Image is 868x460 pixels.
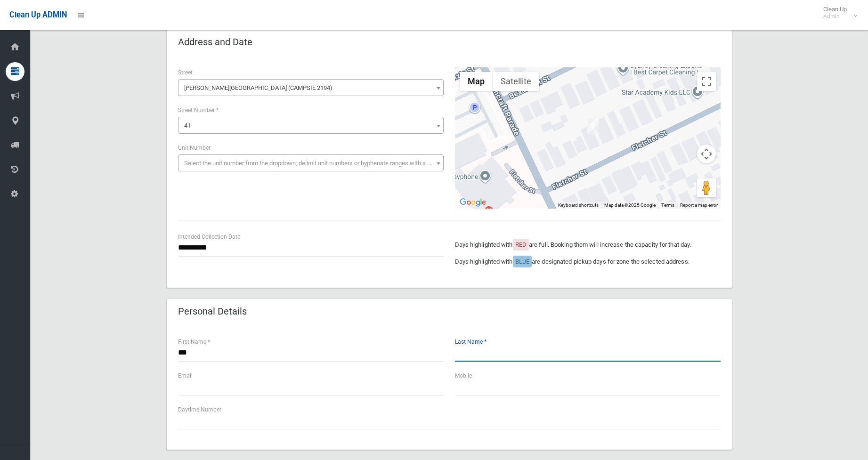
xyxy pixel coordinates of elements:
span: 41 [178,117,444,134]
p: Days highlighted with are full. Booking them will increase the capacity for that day. [455,239,721,250]
span: 41 [180,119,441,132]
span: RED [515,241,527,248]
a: Terms [661,202,674,208]
button: Drag Pegman onto the map to open Street View [697,178,716,197]
img: Google [457,196,488,209]
span: 41 [184,122,191,129]
button: Toggle fullscreen view [697,72,716,91]
button: Map camera controls [697,145,716,163]
a: Report a map error [680,202,718,208]
span: Clean Up [819,6,856,20]
span: Fletcher Street (CAMPSIE 2194) [178,79,444,96]
button: Keyboard shortcuts [558,202,599,209]
span: Clean Up ADMIN [9,10,67,19]
div: 41 Fletcher Street, CAMPSIE NSW 2194 [587,119,599,135]
span: Fletcher Street (CAMPSIE 2194) [180,81,441,95]
small: Admin [823,13,847,20]
header: Personal Details [167,302,258,321]
span: Map data ©2025 Google [604,202,656,208]
span: Select the unit number from the dropdown, delimit unit numbers or hyphenate ranges with a comma [184,160,447,167]
a: Open this area in Google Maps (opens a new window) [457,196,488,209]
button: Show street map [460,72,493,91]
p: Days highlighted with are designated pickup days for zone the selected address. [455,256,721,267]
span: BLUE [515,258,529,265]
button: Show satellite imagery [493,72,539,91]
header: Address and Date [167,33,264,51]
